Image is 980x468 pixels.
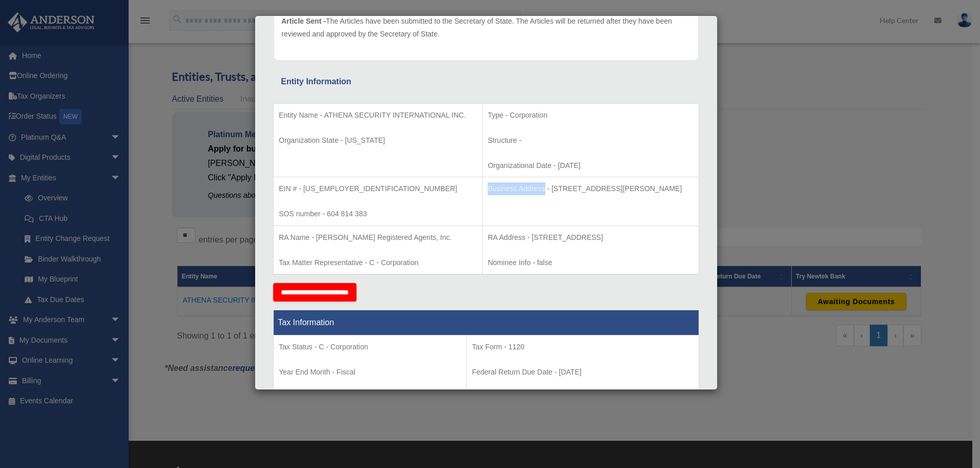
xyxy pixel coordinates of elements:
p: Nominee Info - false [488,256,693,269]
p: Type - Corporation [488,109,693,122]
th: Tax Information [274,310,699,335]
p: Year End Month - Fiscal [279,366,461,379]
p: Organization State - [US_STATE] [279,134,477,147]
p: Federal Return Due Date - [DATE] [472,366,693,379]
p: Entity Name - ATHENA SECURITY INTERNATIONAL INC. [279,109,477,122]
p: EIN # - [US_EMPLOYER_IDENTIFICATION_NUMBER] [279,182,477,195]
p: Tax Matter Representative - C - Corporation [279,256,477,269]
td: Tax Period Type - Fiscal [274,335,467,411]
p: Tax Status - C - Corporation [279,341,461,353]
p: Structure - [488,134,693,147]
p: Business Address - [STREET_ADDRESS][PERSON_NAME] [488,182,693,195]
div: Entity Information [281,74,691,89]
span: Article Sent - [281,17,326,25]
p: Tax Form - 1120 [472,341,693,353]
p: Organizational Date - [DATE] [488,159,693,172]
p: RA Address - [STREET_ADDRESS] [488,231,693,244]
p: SOS number - 604 814 383 [279,208,477,220]
p: The Articles have been submitted to the Secretary of State. The Articles will be returned after t... [281,15,691,40]
p: RA Name - [PERSON_NAME] Registered Agents, Inc. [279,231,477,244]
